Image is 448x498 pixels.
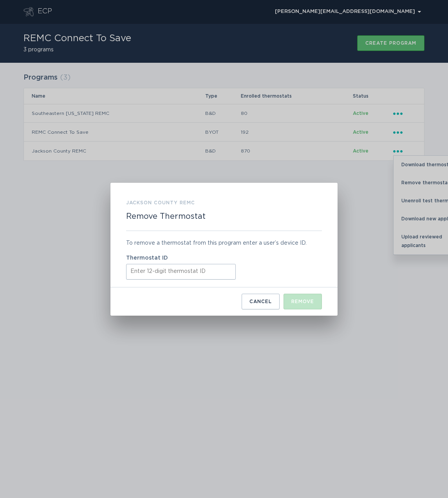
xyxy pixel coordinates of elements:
button: Remove [284,294,322,309]
button: Cancel [242,294,280,309]
input: Thermostat ID [126,264,236,280]
div: Remove [291,299,314,304]
div: Remove Thermostat [110,183,338,316]
div: To remove a thermostat from this program enter a user’s device ID. [126,239,322,247]
h3: Jackson County REMC [126,198,195,207]
h2: Remove Thermostat [126,212,206,221]
label: Thermostat ID [126,255,322,261]
div: Cancel [249,299,272,304]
